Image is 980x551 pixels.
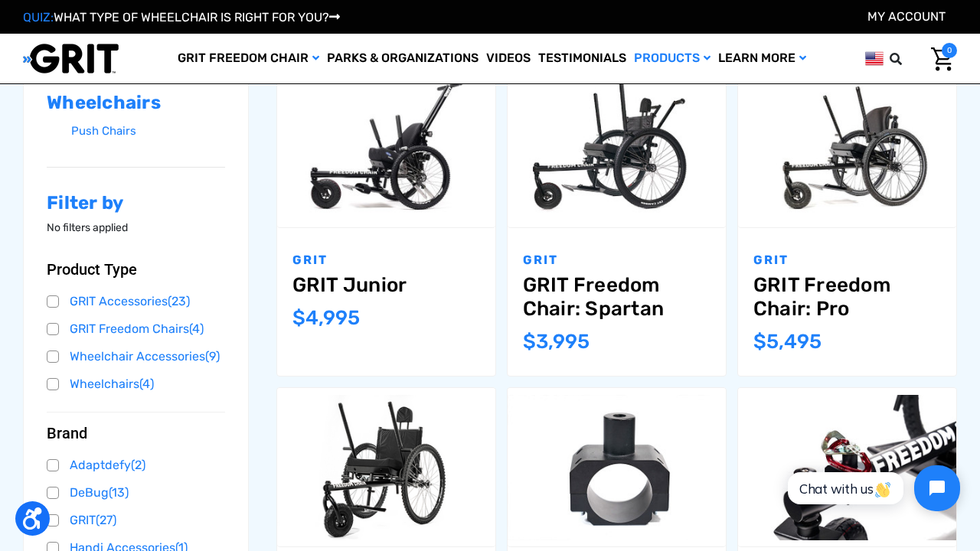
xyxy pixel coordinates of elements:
a: GRIT(27) [47,509,225,532]
iframe: Tidio Chat [771,452,973,524]
h2: Filter by [47,192,225,214]
img: us.png [865,49,884,68]
button: Brand [47,424,225,442]
p: GRIT [292,251,480,269]
a: Testimonials [534,34,630,83]
a: Wheelchair Accessories(9) [47,345,225,368]
span: (23) [168,294,190,308]
p: GRIT [753,251,941,269]
p: No filters applied [47,220,225,236]
a: GRIT Freedom Chair: 3.0,$2,995.00 [277,388,495,546]
button: Product Type [47,260,225,279]
a: GRIT Freedom Chairs(4) [47,318,225,341]
span: $3,995 [523,330,590,354]
a: Parks & Organizations [323,34,482,83]
a: Videos [482,34,534,83]
span: 0 [942,43,957,58]
img: GRIT Freedom Chair: 3.0 [277,395,495,540]
span: (9) [205,349,220,364]
a: Cart with 0 items [920,43,957,75]
a: Adaptdefy(2) [47,454,225,477]
span: Brand [47,424,87,442]
span: $4,995 [292,306,360,330]
img: Utility Clamp - Rope Mount [738,395,956,540]
a: GRIT Accessories(23) [47,290,225,313]
a: QUIZ:WHAT TYPE OF WHEELCHAIR IS RIGHT FOR YOU? [23,10,340,24]
a: DeBug(13) [47,481,225,504]
img: Utility Clamp - Bare [508,395,726,540]
input: Search [897,43,920,75]
span: QUIZ: [23,10,54,24]
span: (13) [109,485,129,500]
span: (4) [139,377,154,391]
a: Utility Clamp - Bare,$299.00 [508,388,726,546]
h2: Wheelchairs [47,92,225,114]
a: GRIT Freedom Chair: Pro,$5,495.00 [753,273,941,321]
a: Push Chairs [71,120,225,142]
a: GRIT Junior,$4,995.00 [292,273,480,297]
span: $5,495 [753,330,822,354]
a: Products [630,34,714,83]
img: Cart [931,47,953,71]
a: GRIT Freedom Chair [174,34,323,83]
img: GRIT All-Terrain Wheelchair and Mobility Equipment [23,43,119,74]
span: (2) [131,458,145,472]
a: Utility Clamp - Rope Mount,$349.00 [738,388,956,546]
a: Wheelchairs(4) [47,373,225,396]
span: (27) [96,513,116,527]
p: GRIT [523,251,710,269]
a: Learn More [714,34,810,83]
a: GRIT Freedom Chair: Spartan,$3,995.00 [523,273,710,321]
span: Product Type [47,260,137,279]
span: (4) [189,321,204,336]
a: Account [867,9,946,24]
